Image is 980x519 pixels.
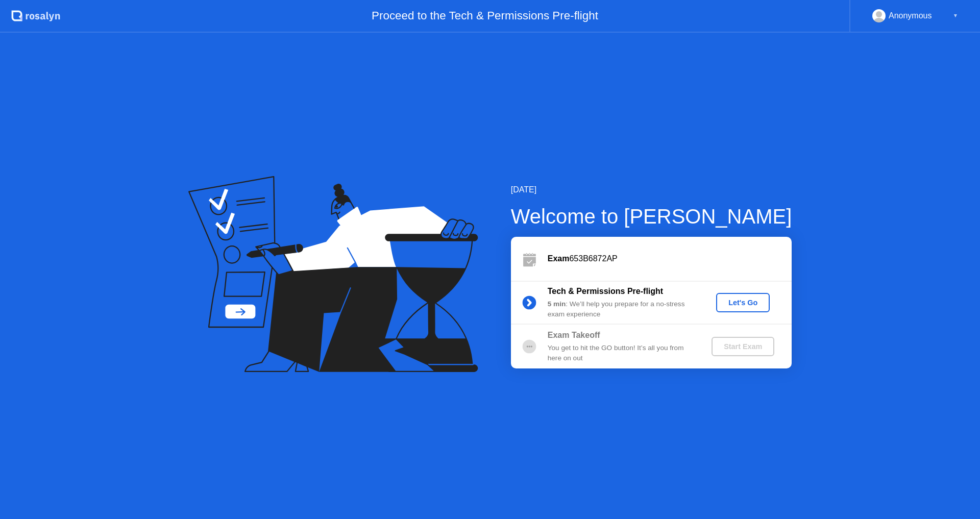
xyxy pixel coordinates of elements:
div: 653B6872AP [548,253,792,265]
div: Start Exam [716,342,770,351]
div: ▼ [953,9,958,22]
b: Exam Takeoff [548,331,600,339]
b: 5 min [548,300,566,308]
div: Anonymous [889,9,932,22]
b: Exam [548,254,570,263]
div: You get to hit the GO button! It’s all you from here on out [548,343,695,364]
button: Let's Go [716,293,770,312]
div: : We’ll help you prepare for a no-stress exam experience [548,299,695,320]
div: [DATE] [511,184,792,196]
div: Let's Go [720,299,766,307]
div: Welcome to [PERSON_NAME] [511,201,792,232]
b: Tech & Permissions Pre-flight [548,287,663,295]
button: Start Exam [712,337,774,356]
